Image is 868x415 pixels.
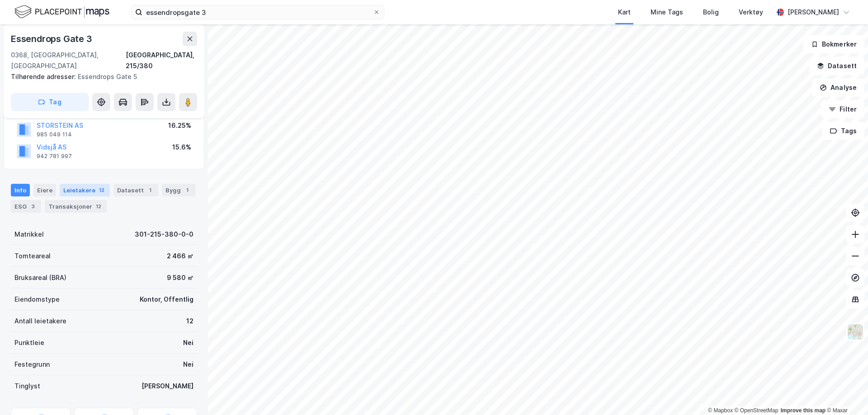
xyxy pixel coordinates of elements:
[11,32,94,46] div: Essendrops Gate 3
[823,372,868,415] iframe: Chat Widget
[781,407,826,414] a: Improve this map
[183,359,193,370] div: Nei
[739,7,763,18] div: Verktøy
[140,294,193,305] div: Kontor, Offentlig
[183,186,192,195] div: 1
[11,184,30,196] div: Info
[135,229,193,240] div: 301-215-380-0-0
[803,35,864,53] button: Bokmerker
[37,131,72,138] div: 985 049 114
[146,186,155,195] div: 1
[60,184,110,196] div: Leietakere
[708,407,733,414] a: Mapbox
[97,186,106,195] div: 12
[11,93,89,111] button: Tag
[651,7,683,18] div: Mine Tags
[126,50,197,71] div: [GEOGRAPHIC_DATA], 215/380
[14,272,66,283] div: Bruksareal (BRA)
[11,71,190,82] div: Essendrops Gate 5
[847,323,864,340] img: Z
[11,200,41,213] div: ESG
[14,229,44,240] div: Matrikkel
[45,200,107,213] div: Transaksjoner
[618,7,631,18] div: Kart
[183,337,193,348] div: Nei
[113,184,158,196] div: Datasett
[142,5,373,19] input: Søk på adresse, matrikkel, gårdeiere, leietakere eller personer
[162,184,195,196] div: Bygg
[703,7,719,18] div: Bolig
[14,294,60,305] div: Eiendomstype
[809,57,864,75] button: Datasett
[172,142,191,153] div: 15.6%
[28,202,38,211] div: 3
[788,7,839,18] div: [PERSON_NAME]
[37,153,72,160] div: 942 781 997
[186,316,193,326] div: 12
[821,100,864,118] button: Filter
[167,251,193,261] div: 2 466 ㎡
[11,73,78,80] span: Tilhørende adresser:
[14,337,44,348] div: Punktleie
[33,184,56,196] div: Eiere
[14,4,109,20] img: logo.f888ab2527a4732fd821a326f86c7f29.svg
[735,407,778,414] a: OpenStreetMap
[168,120,191,131] div: 16.25%
[14,381,40,392] div: Tinglyst
[11,50,126,71] div: 0368, [GEOGRAPHIC_DATA], [GEOGRAPHIC_DATA]
[14,251,51,261] div: Tomteareal
[14,359,50,370] div: Festegrunn
[167,272,193,283] div: 9 580 ㎡
[822,122,864,140] button: Tags
[14,316,66,326] div: Antall leietakere
[142,381,193,392] div: [PERSON_NAME]
[94,202,103,211] div: 12
[812,79,864,97] button: Analyse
